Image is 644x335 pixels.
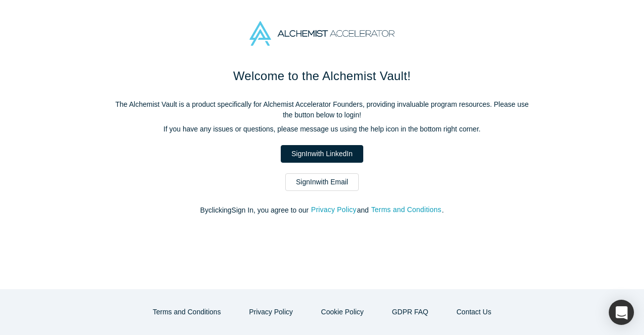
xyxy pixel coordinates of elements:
h1: Welcome to the Alchemist Vault! [111,67,533,85]
p: The Alchemist Vault is a product specifically for Alchemist Accelerator Founders, providing inval... [111,99,533,120]
button: Cookie Policy [310,303,374,321]
p: By clicking Sign In , you agree to our and . [111,205,533,216]
button: Privacy Policy [310,204,357,216]
a: GDPR FAQ [381,303,439,321]
button: Contact Us [446,303,502,321]
button: Terms and Conditions [142,303,231,321]
a: SignInwith LinkedIn [281,145,363,163]
button: Terms and Conditions [371,204,442,216]
a: SignInwith Email [285,173,359,191]
p: If you have any issues or questions, please message us using the help icon in the bottom right co... [111,124,533,135]
img: Alchemist Accelerator Logo [250,21,394,46]
button: Privacy Policy [238,303,303,321]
